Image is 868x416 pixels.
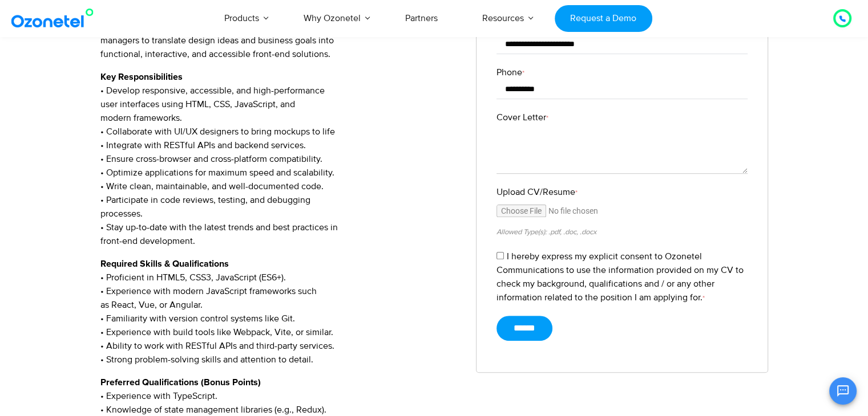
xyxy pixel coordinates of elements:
[496,251,744,303] label: I hereby express my explicit consent to Ozonetel Communications to use the information provided o...
[829,377,857,405] button: Open chat
[496,111,748,124] label: Cover Letter
[100,259,229,268] strong: Required Skills & Qualifications
[100,70,459,248] p: • Develop responsive, accessible, and high-performance user interfaces using HTML, CSS, JavaScrip...
[496,66,748,79] label: Phone
[100,72,183,81] strong: Key Responsibilities
[496,227,596,236] small: Allowed Type(s): .pdf, .doc, .docx
[496,185,748,199] label: Upload CV/Resume
[100,378,261,387] strong: Preferred Qualifications (Bonus Points)
[555,5,652,32] a: Request a Demo
[100,257,459,366] p: • Proficient in HTML5, CSS3, JavaScript (ES6+). • Experience with modern JavaScript frameworks su...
